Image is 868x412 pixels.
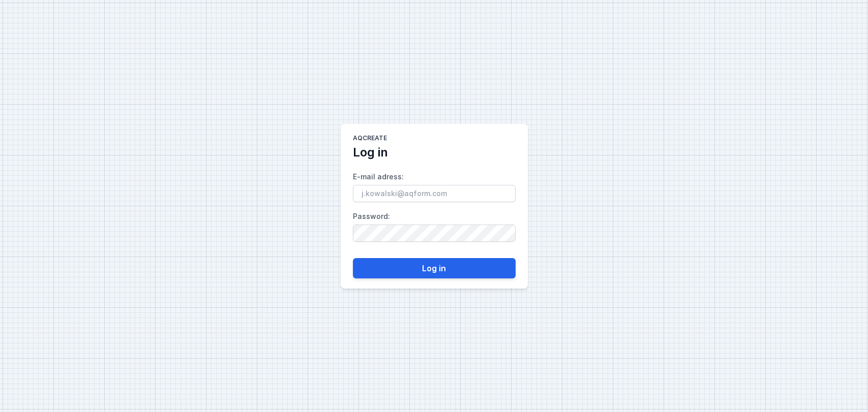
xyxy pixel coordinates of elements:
[353,185,516,202] input: E-mail adress:
[353,169,516,202] label: E-mail adress :
[353,208,516,242] label: Password :
[353,134,387,144] h1: AQcreate
[353,225,516,242] input: Password:
[353,144,388,161] h2: Log in
[353,258,516,278] button: Log in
